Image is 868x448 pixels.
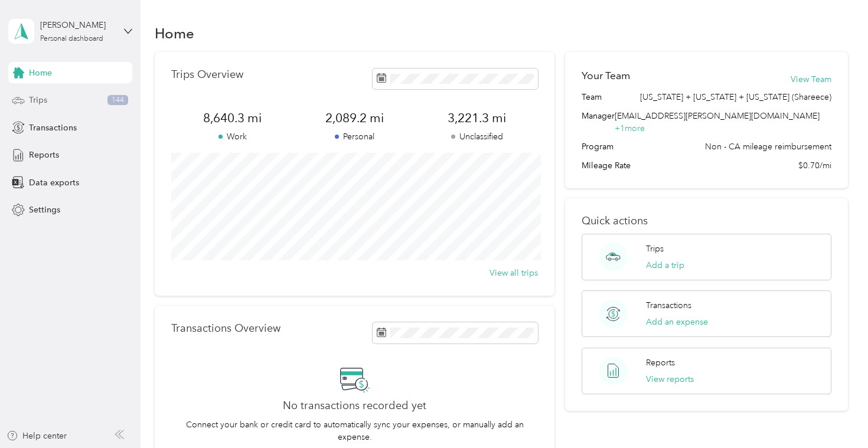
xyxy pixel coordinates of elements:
[416,130,538,143] p: Unclassified
[615,111,820,121] span: [EMAIL_ADDRESS][PERSON_NAME][DOMAIN_NAME]
[798,159,831,172] span: $0.70/mi
[646,259,684,272] button: Add a trip
[490,267,538,279] button: View all trips
[29,176,79,189] span: Data exports
[283,400,426,412] h2: No transactions recorded yet
[155,27,194,40] h1: Home
[293,130,416,143] p: Personal
[416,110,538,126] span: 3,221.3 mi
[171,322,280,335] p: Transactions Overview
[6,430,67,442] button: Help center
[29,122,77,134] span: Transactions
[293,110,416,126] span: 2,089.2 mi
[171,110,293,126] span: 8,640.3 mi
[29,67,52,79] span: Home
[582,215,831,227] p: Quick actions
[705,140,831,153] span: Non - CA mileage reimbursement
[582,110,615,135] span: Manager
[646,357,675,369] p: Reports
[582,140,614,153] span: Program
[29,204,60,216] span: Settings
[40,35,103,42] div: Personal dashboard
[791,73,831,86] button: View Team
[582,68,630,83] h2: Your Team
[582,91,602,103] span: Team
[29,94,47,106] span: Trips
[171,68,243,81] p: Trips Overview
[646,316,708,328] button: Add an expense
[615,123,645,133] span: + 1 more
[640,91,831,103] span: [US_STATE] + [US_STATE] + [US_STATE] (Shareece)
[646,299,691,312] p: Transactions
[646,373,694,385] button: View reports
[29,149,59,161] span: Reports
[171,130,293,143] p: Work
[802,382,868,448] iframe: Everlance-gr Chat Button Frame
[171,418,538,443] p: Connect your bank or credit card to automatically sync your expenses, or manually add an expense.
[40,19,114,31] div: [PERSON_NAME]
[646,243,664,255] p: Trips
[582,159,631,172] span: Mileage Rate
[107,95,128,106] span: 144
